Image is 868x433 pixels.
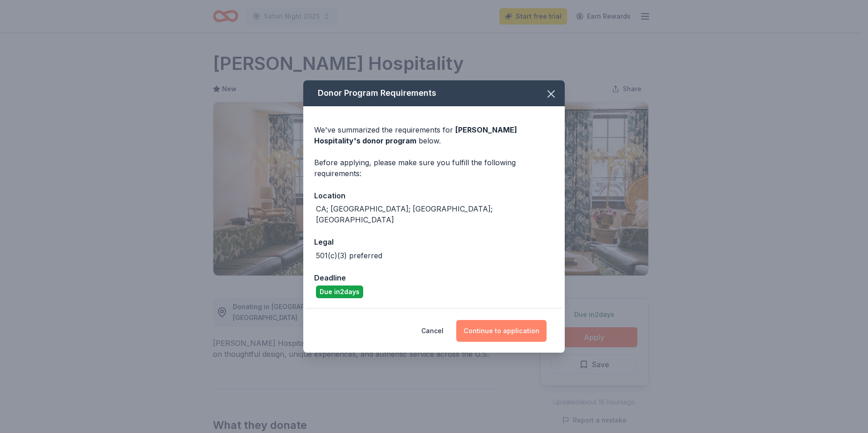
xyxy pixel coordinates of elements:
[421,320,444,342] button: Cancel
[316,203,554,225] div: CA; [GEOGRAPHIC_DATA]; [GEOGRAPHIC_DATA]; [GEOGRAPHIC_DATA]
[314,272,554,284] div: Deadline
[314,157,554,179] div: Before applying, please make sure you fulfill the following requirements:
[316,285,363,298] div: Due in 2 days
[314,124,554,146] div: We've summarized the requirements for below.
[303,80,565,106] div: Donor Program Requirements
[314,190,554,202] div: Location
[314,236,554,248] div: Legal
[316,250,382,261] div: 501(c)(3) preferred
[456,320,547,342] button: Continue to application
